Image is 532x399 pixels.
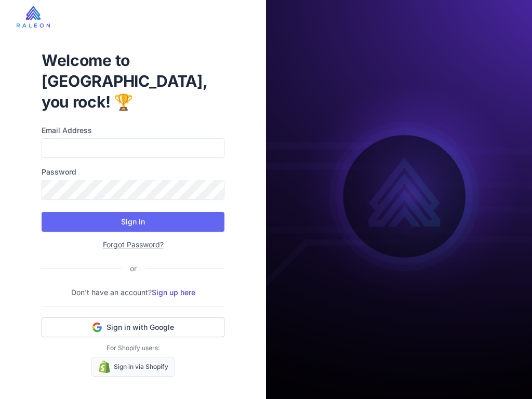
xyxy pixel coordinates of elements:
[42,50,224,112] h1: Welcome to [GEOGRAPHIC_DATA], you rock! 🏆
[42,343,224,353] p: For Shopify users:
[152,288,195,297] a: Sign up here
[42,287,224,298] p: Don't have an account?
[42,317,224,337] button: Sign in with Google
[122,263,145,274] div: or
[103,240,164,249] a: Forgot Password?
[42,212,224,232] button: Sign In
[42,125,224,136] label: Email Address
[42,166,224,178] label: Password
[17,6,50,28] img: raleon-logo-whitebg.9aac0268.jpg
[91,357,175,377] a: Sign in via Shopify
[107,322,174,332] span: Sign in with Google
